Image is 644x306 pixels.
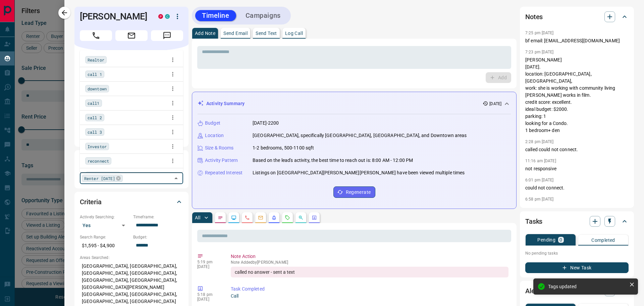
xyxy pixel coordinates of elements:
[205,120,220,127] p: Budget
[525,197,554,202] p: 6:58 pm [DATE]
[231,293,508,300] p: Call
[88,129,102,135] span: call 3
[218,215,223,220] svg: Notes
[231,260,508,265] p: Note Added by [PERSON_NAME]
[195,10,236,21] button: Timeline
[591,238,615,243] p: Completed
[525,146,629,153] p: called could not connect.
[88,114,102,121] span: call 2
[80,11,148,22] h1: [PERSON_NAME]
[205,157,238,164] p: Activity Pattern
[195,215,200,220] p: All
[253,120,279,127] p: [DATE]-2200
[84,175,115,182] span: Renter [DATE]
[197,264,221,269] p: [DATE]
[525,283,629,299] div: Alerts
[206,100,245,107] p: Activity Summary
[231,253,508,260] p: Note Action
[525,184,629,191] p: could not connect.
[231,267,508,277] div: called no answer - sent a text
[133,214,183,220] p: Timeframe:
[171,174,181,183] button: Close
[231,215,236,220] svg: Lead Browsing Activity
[197,260,221,264] p: 5:19 pm
[88,56,104,63] span: Realtor
[285,31,303,36] p: Log Call
[205,132,224,139] p: Location
[525,31,554,35] p: 7:25 pm [DATE]
[82,175,123,182] div: Renter [DATE]
[548,284,627,289] div: Tags updated
[88,172,118,179] span: Leased [DATE]
[253,144,314,151] p: 1-2 bedrooms, 500-1100 sqft
[489,101,501,107] p: [DATE]
[333,186,375,198] button: Regenerate
[88,85,107,92] span: downtown
[298,215,304,220] svg: Opportunities
[253,157,413,164] p: Based on the lead's activity, the best time to reach out is: 8:00 AM - 12:00 PM
[88,71,102,78] span: call 1
[80,240,130,251] p: $1,595 - $4,900
[80,220,130,231] div: Yes
[88,100,100,106] span: call1
[151,30,183,41] span: Message
[195,31,215,36] p: Add Note
[525,165,629,172] p: not responsive
[80,214,130,220] p: Actively Searching:
[525,216,542,227] h2: Tasks
[253,132,467,139] p: [GEOGRAPHIC_DATA], specifically [GEOGRAPHIC_DATA], [GEOGRAPHIC_DATA], and Downtown areas
[525,11,543,22] h2: Notes
[559,237,562,242] p: 0
[80,194,183,210] div: Criteria
[205,144,234,151] p: Size & Rooms
[239,10,287,21] button: Campaigns
[198,97,511,110] div: Activity Summary[DATE]
[285,215,290,220] svg: Requests
[258,215,263,220] svg: Emails
[525,262,629,273] button: New Task
[525,248,629,258] p: No pending tasks
[525,159,556,163] p: 11:16 am [DATE]
[88,158,109,164] span: reconnect
[253,169,465,176] p: Listings on [GEOGRAPHIC_DATA][PERSON_NAME][PERSON_NAME] have been viewed multiple times
[312,215,317,220] svg: Agent Actions
[256,31,277,36] p: Send Text
[133,234,183,240] p: Budget:
[245,215,250,220] svg: Calls
[525,213,629,229] div: Tasks
[80,30,112,41] span: Call
[525,178,554,182] p: 6:01 pm [DATE]
[80,234,130,240] p: Search Range:
[197,292,221,297] p: 5:18 pm
[205,169,243,176] p: Repeated Interest
[537,237,555,242] p: Pending
[88,143,107,150] span: Investor
[223,31,248,36] p: Send Email
[165,14,170,19] div: condos.ca
[525,56,629,134] p: [PERSON_NAME] [DATE]. location: [GEOGRAPHIC_DATA], [GEOGRAPHIC_DATA], work: she is working with c...
[197,297,221,302] p: [DATE]
[525,139,554,144] p: 2:28 pm [DATE]
[525,9,629,25] div: Notes
[231,286,508,293] p: Task Completed
[80,255,183,261] p: Areas Searched:
[525,37,629,44] p: bf email: [EMAIL_ADDRESS][DOMAIN_NAME]
[115,30,148,41] span: Email
[525,286,543,296] h2: Alerts
[158,14,163,19] div: property.ca
[525,50,554,54] p: 7:23 pm [DATE]
[271,215,277,220] svg: Listing Alerts
[80,196,102,207] h2: Criteria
